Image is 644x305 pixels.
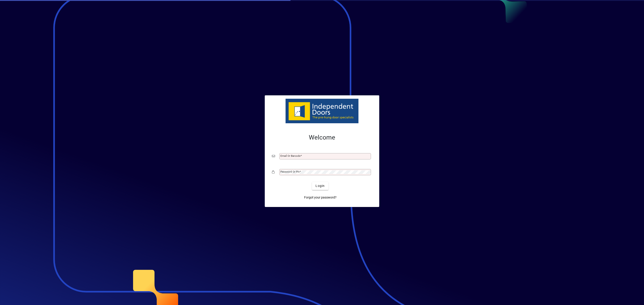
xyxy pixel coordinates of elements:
[280,154,301,157] mat-label: Email or Barcode
[304,195,337,200] span: Forgot your password?
[272,134,372,141] h2: Welcome
[316,184,325,188] span: Login
[312,182,328,190] button: Login
[280,170,300,173] mat-label: Password or Pin
[302,194,338,202] a: Forgot your password?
